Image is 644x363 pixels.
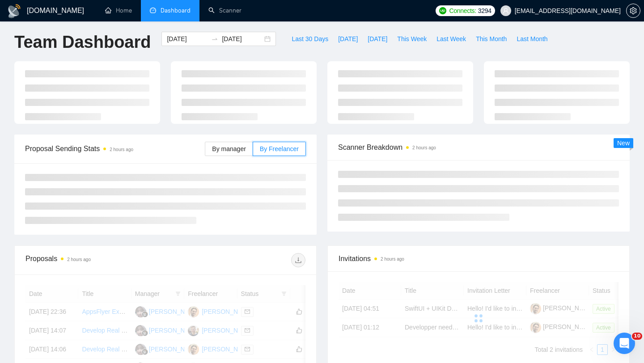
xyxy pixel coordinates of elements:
[212,145,246,152] span: By manager
[105,7,132,14] a: homeHome
[7,4,21,18] img: logo
[333,32,363,46] button: [DATE]
[632,333,642,340] span: 10
[439,7,446,14] img: upwork-logo.png
[161,7,191,14] span: Dashboard
[338,142,619,153] span: Scanner Breakdown
[67,257,91,262] time: 2 hours ago
[222,34,263,44] input: End date
[476,34,507,44] span: This Month
[412,145,436,150] time: 2 hours ago
[614,333,635,354] iframe: Intercom live chat
[517,34,547,44] span: Last Month
[471,32,512,46] button: This Month
[287,32,333,46] button: Last 30 Days
[392,32,432,46] button: This Week
[626,4,640,18] button: setting
[503,8,509,14] span: user
[167,34,208,44] input: Start date
[338,34,358,44] span: [DATE]
[617,139,630,147] span: New
[150,7,156,13] span: dashboard
[25,143,205,154] span: Proposal Sending Stats
[14,32,151,53] h1: Team Dashboard
[449,6,476,16] span: Connects:
[512,32,552,46] button: Last Month
[363,32,392,46] button: [DATE]
[292,34,328,44] span: Last 30 Days
[432,32,471,46] button: Last Week
[627,7,640,14] span: setting
[211,35,218,42] span: to
[25,253,165,267] div: Proposals
[478,6,491,16] span: 3294
[110,147,133,152] time: 2 hours ago
[626,7,640,14] a: setting
[260,145,299,152] span: By Freelancer
[381,257,404,262] time: 2 hours ago
[339,253,619,264] span: Invitations
[211,35,218,42] span: swap-right
[208,7,241,14] a: searchScanner
[397,34,427,44] span: This Week
[436,34,466,44] span: Last Week
[368,34,387,44] span: [DATE]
